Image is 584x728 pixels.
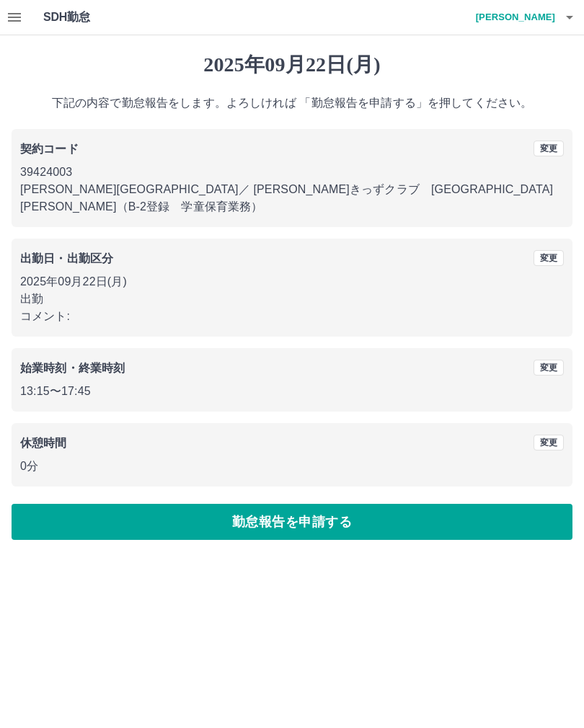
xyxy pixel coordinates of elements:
h1: 2025年09月22日(月) [12,53,572,77]
button: 変更 [534,250,564,266]
p: 出勤 [20,290,564,308]
p: 39424003 [20,164,564,181]
b: 休憩時間 [20,437,67,449]
button: 勤怠報告を申請する [12,504,572,540]
b: 始業時刻・終業時刻 [20,362,125,374]
button: 変更 [534,435,564,450]
b: 出勤日・出勤区分 [20,252,113,265]
p: [PERSON_NAME][GEOGRAPHIC_DATA] ／ [PERSON_NAME]きっずクラブ [GEOGRAPHIC_DATA][PERSON_NAME]（B-2登録 学童保育業務） [20,181,564,216]
p: 13:15 〜 17:45 [20,383,564,400]
b: 契約コード [20,143,79,155]
button: 変更 [534,141,564,156]
p: 2025年09月22日(月) [20,273,564,290]
button: 変更 [534,360,564,376]
p: 下記の内容で勤怠報告をします。よろしければ 「勤怠報告を申請する」を押してください。 [12,94,572,112]
p: 0分 [20,458,564,475]
p: コメント: [20,308,564,325]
